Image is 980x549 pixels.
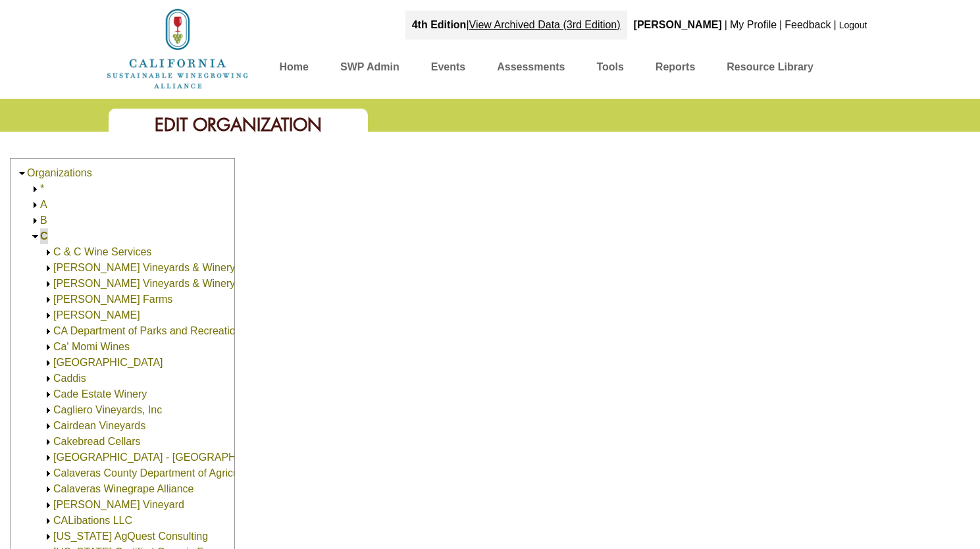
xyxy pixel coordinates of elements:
[40,199,47,210] a: A
[43,374,53,384] img: Expand Caddis
[30,184,40,194] img: Expand *
[730,19,777,30] a: My Profile
[17,169,27,178] img: Collapse Organizations
[839,20,867,30] a: Logout
[431,58,465,81] a: Events
[43,469,53,479] img: Expand Calaveras County Department of Agriculture
[43,311,53,321] img: Expand C.W. Milhous
[833,11,838,39] div: |
[43,484,53,494] img: Expand Calaveras Winegrape Alliance
[727,58,813,81] a: Resource Library
[43,342,53,352] img: Expand Ca' Momi Wines
[43,390,53,400] img: Expand Cade Estate Winery
[53,373,86,384] a: Caddis
[40,230,48,242] a: C
[497,58,565,81] a: Assessments
[53,325,241,336] a: CA Department of Parks and Recreation
[53,452,369,463] a: [GEOGRAPHIC_DATA] - [GEOGRAPHIC_DATA][PERSON_NAME]
[53,246,151,257] a: C & C Wine Services
[43,500,53,510] img: Expand Caldwell Vineyard
[43,295,53,305] img: Expand C.J. Ritchie Farms
[412,19,467,30] strong: 4th Edition
[43,405,53,415] img: Expand Cagliero Vineyards, Inc
[53,341,130,352] a: Ca' Momi Wines
[53,309,140,321] a: [PERSON_NAME]
[43,516,53,526] img: Expand CALibations LLC
[53,499,184,510] a: [PERSON_NAME] Vineyard
[53,294,172,305] a: [PERSON_NAME] Farms
[778,11,783,39] div: |
[43,358,53,368] img: Expand Cache Creek Vineyards
[53,531,208,542] a: [US_STATE] AgQuest Consulting
[43,532,53,542] img: Expand California AgQuest Consulting
[105,7,250,91] img: logo_cswa2x.png
[656,58,695,81] a: Reports
[43,453,53,463] img: Expand Cal Poly State University - San Luis Obispo
[53,483,193,494] a: Calaveras Winegrape Alliance
[105,42,250,53] a: Home
[405,11,627,39] div: |
[53,420,145,431] a: Cairdean Vineyards
[53,278,235,289] a: [PERSON_NAME] Vineyards & Winery
[280,58,309,81] a: Home
[155,113,322,136] span: Edit Organization
[43,421,53,431] img: Expand Cairdean Vineyards
[469,19,621,30] a: View Archived Data (3rd Edition)
[30,216,40,226] img: Expand B
[53,467,259,479] a: Calaveras County Department of Agriculture
[43,437,53,447] img: Expand Cakebread Cellars
[53,436,141,447] a: Cakebread Cellars
[40,215,47,226] a: B
[53,262,235,273] a: [PERSON_NAME] Vineyards & Winery
[30,232,40,242] img: Collapse C
[723,11,729,39] div: |
[53,515,132,526] a: CALibations LLC
[53,404,162,415] a: Cagliero Vineyards, Inc
[43,248,53,257] img: Expand C & C Wine Services
[30,200,40,210] img: Expand A
[634,19,722,30] b: [PERSON_NAME]
[43,279,53,289] img: Expand C.G. Di Arie Vineyards & Winery
[596,58,623,81] a: Tools
[27,167,92,178] a: Organizations
[785,19,831,30] a: Feedback
[53,357,163,368] a: [GEOGRAPHIC_DATA]
[43,327,53,336] img: Expand CA Department of Parks and Recreation
[340,58,400,81] a: SWP Admin
[43,263,53,273] img: Expand C. Emmons Vineyards & Winery
[53,388,147,400] a: Cade Estate Winery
